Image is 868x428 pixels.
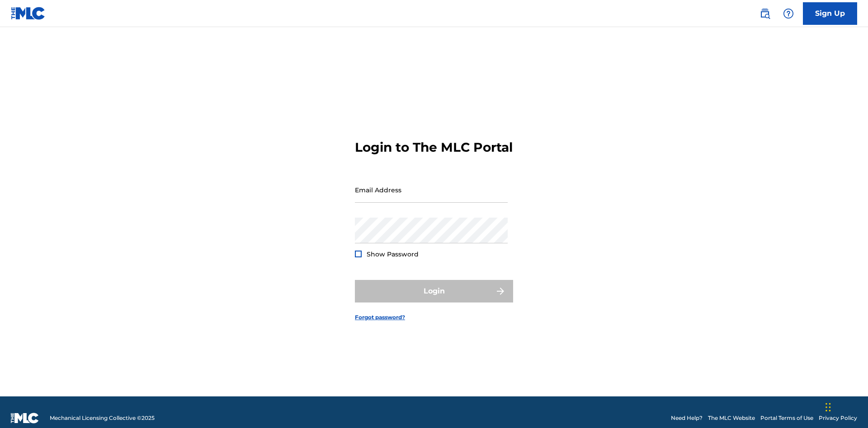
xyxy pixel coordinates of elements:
[50,414,155,422] span: Mechanical Licensing Collective © 2025
[823,385,868,428] iframe: Chat Widget
[783,8,794,19] img: help
[779,5,797,23] div: Help
[819,414,857,422] a: Privacy Policy
[826,394,831,421] div: Drag
[355,313,405,321] a: Forgot password?
[671,414,703,422] a: Need Help?
[367,250,419,258] span: Show Password
[355,140,513,155] h3: Login to The MLC Portal
[708,414,755,422] a: The MLC Website
[756,5,774,23] a: Public Search
[11,7,46,20] img: MLC Logo
[760,414,813,422] a: Portal Terms of Use
[803,2,857,25] a: Sign Up
[759,8,770,19] img: search
[11,413,39,423] img: logo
